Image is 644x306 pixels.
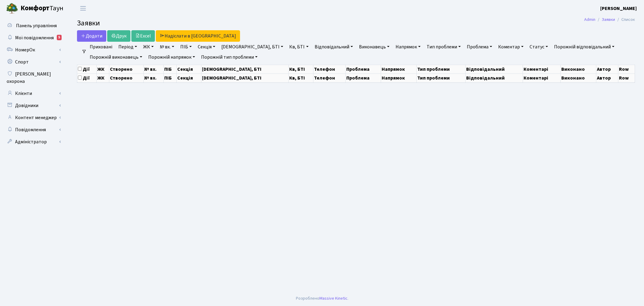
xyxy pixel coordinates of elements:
[313,73,345,82] th: Телефон
[178,42,194,52] a: ПІБ
[77,65,97,73] th: Дії
[199,52,260,62] a: Порожній тип проблеми
[584,16,595,23] a: Admin
[393,42,423,52] a: Напрямок
[523,65,561,73] th: Коментарі
[3,32,63,44] a: Мої повідомлення5
[381,65,416,73] th: Напрямок
[3,136,63,148] a: Адміністратор
[97,73,109,82] th: ЖК
[21,3,50,13] b: Комфорт
[560,73,596,82] th: Виконано
[157,42,177,52] a: № вх.
[75,3,91,13] button: Переключити навігацію
[107,30,130,42] a: Друк
[618,65,635,73] th: Row
[164,73,177,82] th: ПІБ
[177,65,201,73] th: Секція
[219,42,286,52] a: [DEMOGRAPHIC_DATA], БТІ
[312,42,355,52] a: Відповідальний
[77,30,106,42] a: Додати
[346,65,381,73] th: Проблема
[381,73,416,82] th: Напрямок
[16,22,57,29] span: Панель управління
[3,56,63,68] a: Спорт
[146,52,197,62] a: Порожній напрямок
[523,73,561,82] th: Коментарі
[6,2,18,15] img: logo.png
[57,35,62,40] div: 5
[346,73,381,82] th: Проблема
[141,42,156,52] a: ЖК
[313,65,345,73] th: Телефон
[296,295,348,302] div: Розроблено .
[144,65,164,73] th: № вх.
[289,65,313,73] th: Кв, БТІ
[618,73,635,82] th: Row
[287,42,311,52] a: Кв, БТІ
[3,68,63,87] a: [PERSON_NAME] охорона
[201,73,288,82] th: [DEMOGRAPHIC_DATA], БТІ
[527,42,550,52] a: Статус
[615,16,635,23] li: Список
[3,124,63,136] a: Повідомлення
[319,295,348,301] a: Massive Kinetic
[3,20,63,32] a: Панель управління
[600,5,637,12] a: [PERSON_NAME]
[195,42,218,52] a: Секція
[424,42,463,52] a: Тип проблеми
[131,30,155,42] a: Excel
[416,73,465,82] th: Тип проблеми
[177,73,201,82] th: Секція
[3,44,63,56] a: НомерОк
[109,65,144,73] th: Створено
[465,65,523,73] th: Відповідальний
[560,65,596,73] th: Виконано
[97,65,109,73] th: ЖК
[77,73,97,82] th: Дії
[109,73,144,82] th: Створено
[602,16,615,23] a: Заявки
[596,65,618,73] th: Автор
[77,18,100,28] span: Заявки
[552,42,617,52] a: Порожній відповідальний
[116,42,139,52] a: Період
[464,42,495,52] a: Проблема
[144,73,164,82] th: № вх.
[15,34,54,41] span: Мої повідомлення
[357,42,392,52] a: Виконавець
[21,3,63,14] span: Таун
[596,73,618,82] th: Автор
[3,99,63,112] a: Довідники
[156,30,240,42] a: Надіслати в [GEOGRAPHIC_DATA]
[3,112,63,124] a: Контент менеджер
[164,65,177,73] th: ПІБ
[496,42,526,52] a: Коментар
[465,73,523,82] th: Відповідальний
[289,73,313,82] th: Кв, БТІ
[575,13,644,26] nav: breadcrumb
[3,87,63,99] a: Клієнти
[81,33,102,39] span: Додати
[87,52,145,62] a: Порожній виконавець
[87,42,115,52] a: Приховані
[201,65,288,73] th: [DEMOGRAPHIC_DATA], БТІ
[416,65,465,73] th: Тип проблеми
